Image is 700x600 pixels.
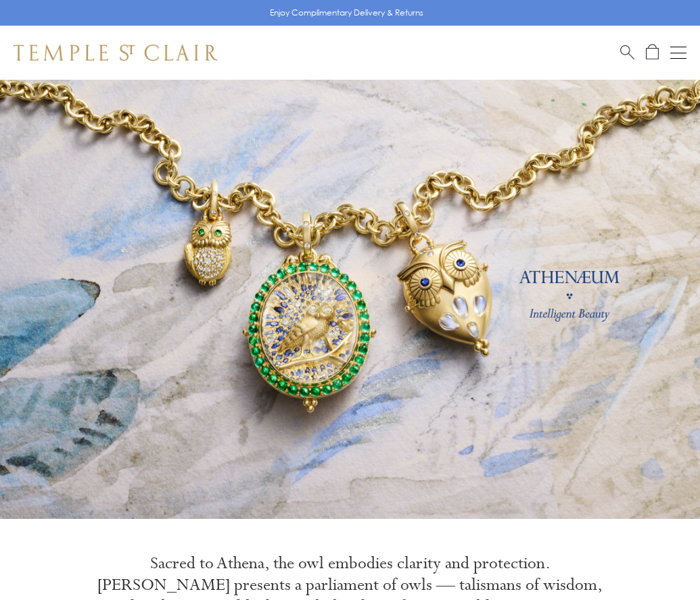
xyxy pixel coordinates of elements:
img: Temple St. Clair [14,45,218,61]
button: Open navigation [670,45,686,61]
p: Enjoy Complimentary Delivery & Returns [270,6,423,20]
a: Search [620,44,634,61]
a: Open Shopping Bag [646,44,659,61]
